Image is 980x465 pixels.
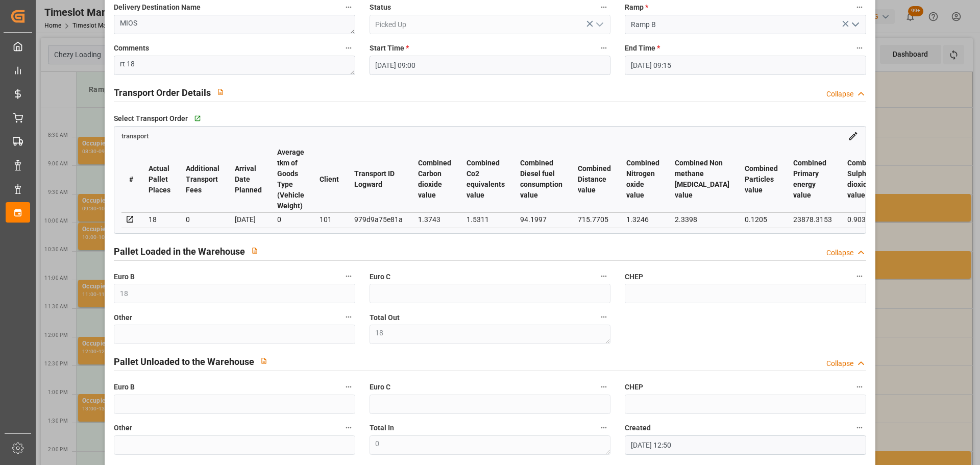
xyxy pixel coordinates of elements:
[114,86,211,100] h2: Transport Order Details
[597,380,610,394] button: Euro C
[410,146,459,212] th: Combined Carbon dioxide value
[667,146,737,212] th: Combined Non methane [MEDICAL_DATA] value
[141,146,178,212] th: Actual Pallet Places
[312,146,347,212] th: Client
[847,213,880,226] div: 0.9034
[370,272,390,282] span: Euro C
[737,146,786,212] th: Combined Particles value
[114,423,132,433] span: Other
[227,146,269,212] th: Arrival Date Planned
[625,56,866,75] input: DD-MM-YYYY HH:MM
[114,113,188,124] span: Select Transport Order
[186,213,219,226] div: 0
[370,56,610,75] input: DD-MM-YYYY HH:MM
[853,270,866,283] button: CHEP
[459,146,512,212] th: Combined Co2 equivalents value
[370,382,390,393] span: Euro C
[149,213,170,226] div: 18
[269,146,312,212] th: Average tkm of Goods Type (Vehicle Weight)
[826,248,853,258] div: Collapse
[853,1,866,14] button: Ramp *
[625,43,660,54] span: End Time
[625,2,648,13] span: Ramp
[597,270,610,283] button: Euro C
[121,132,149,140] span: transport
[625,272,643,282] span: CHEP
[370,325,610,344] textarea: 18
[840,146,888,212] th: Combined Sulphur dioxide value
[114,56,355,75] textarea: rt 18
[370,2,391,13] span: Status
[114,355,254,369] h2: Pallet Unloaded to the Warehouse
[578,213,611,226] div: 715.7705
[121,146,141,212] th: #
[342,421,355,434] button: Other
[597,41,610,55] button: Start Time *
[512,146,570,212] th: Combined Diesel fuel consumption value
[354,213,403,226] div: 979d9a75e81a
[826,89,853,100] div: Collapse
[178,146,227,212] th: Additional Transport Fees
[786,146,840,212] th: Combined Primary energy value
[570,146,619,212] th: Combined Distance value
[675,213,729,226] div: 2.3398
[625,15,866,34] input: Type to search/select
[342,270,355,283] button: Euro B
[853,41,866,55] button: End Time *
[853,380,866,394] button: CHEP
[467,213,505,226] div: 1.5311
[342,1,355,14] button: Delivery Destination Name
[619,146,667,212] th: Combined Nitrogen oxide value
[793,213,832,226] div: 23878.3153
[235,213,262,226] div: [DATE]
[121,131,149,139] a: transport
[625,435,866,455] input: DD-MM-YYYY HH:MM
[626,213,659,226] div: 1.3246
[254,351,274,371] button: View description
[625,423,651,433] span: Created
[342,41,355,55] button: Comments
[370,312,400,323] span: Total Out
[342,380,355,394] button: Euro B
[370,43,409,54] span: Start Time
[114,312,132,323] span: Other
[114,244,245,258] h2: Pallet Loaded in the Warehouse
[245,241,264,260] button: View description
[370,435,610,455] textarea: 0
[114,382,135,393] span: Euro B
[847,17,862,33] button: open menu
[370,423,394,433] span: Total In
[597,1,610,14] button: Status
[597,421,610,434] button: Total In
[211,82,230,102] button: View description
[826,358,853,369] div: Collapse
[597,310,610,324] button: Total Out
[277,213,304,226] div: 0
[114,272,135,282] span: Euro B
[347,146,410,212] th: Transport ID Logward
[114,2,201,13] span: Delivery Destination Name
[745,213,778,226] div: 0.1205
[625,382,643,393] span: CHEP
[370,15,610,34] input: Type to search/select
[592,17,607,33] button: open menu
[342,310,355,324] button: Other
[520,213,562,226] div: 94.1997
[853,421,866,434] button: Created
[320,213,339,226] div: 101
[418,213,451,226] div: 1.3743
[114,15,355,34] textarea: MIOS
[114,43,149,54] span: Comments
